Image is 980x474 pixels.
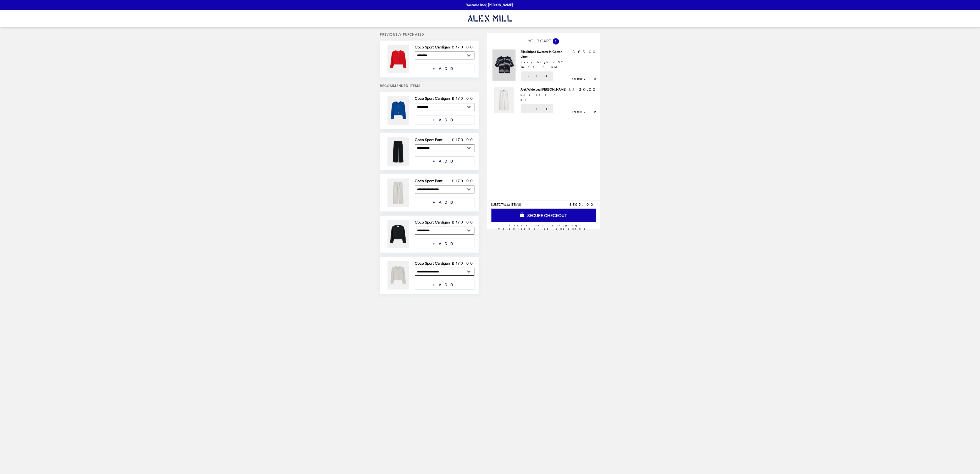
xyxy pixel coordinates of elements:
[380,84,479,88] h5: Recommended Items
[452,261,474,266] p: £170.00
[521,60,571,69] div: Navy Night/Off White / SM
[572,109,597,113] button: remove
[539,71,553,81] button: +
[539,104,553,113] button: +
[491,209,596,222] a: SECURE CHECKOUT
[415,186,474,193] select: Select a product variant
[415,220,452,225] h2: Coco Sport Cardigan
[452,220,474,225] p: £170.00
[387,137,410,166] img: Coco Sport Pant
[521,49,573,69] h2: Elle Striped Sweater in Cotton Linen
[415,45,452,49] h2: Coco Sport Cardigan
[387,261,410,289] img: Coco Sport Cardigan
[415,280,474,289] button: + ADD
[415,179,445,183] h2: Coco Sport Pant
[415,115,474,125] button: + ADD
[553,38,559,44] span: 2
[491,224,596,230] div: Taxes and Shipping calculated at checkout
[415,227,474,235] select: Select a product variant
[415,239,474,248] button: + ADD
[380,33,479,36] h5: Previously Purchased
[415,144,474,152] select: Select a product variant
[491,203,507,207] span: SUBTOTAL
[569,87,597,92] p: £230.00
[494,87,515,113] img: Alek Wide Leg Jean
[452,96,474,101] p: £170.00
[528,38,551,43] span: YOUR CART
[387,45,410,73] img: Coco Sport Cardigan
[415,198,474,207] button: + ADD
[521,92,567,102] div: Sea Salt / 27
[415,268,474,276] select: Select a product variant
[415,261,452,266] h2: Coco Sport Cardigan
[387,96,410,125] img: Coco Sport Cardigan
[415,156,474,166] button: + ADD
[572,76,597,81] button: remove
[415,64,474,73] button: + ADD
[468,13,512,24] img: Brand Logo
[521,71,535,81] button: -
[452,45,474,49] p: £170.00
[387,179,410,207] img: Coco Sport Pant
[536,74,538,78] span: 1
[415,137,445,142] h2: Coco Sport Pant
[467,3,514,7] p: Welcome Back, [PERSON_NAME]!
[415,52,474,59] select: Select a product variant
[570,202,596,207] span: £395.00
[573,49,597,54] p: £165.00
[521,104,535,113] button: -
[387,220,410,248] img: Coco Sport Cardigan
[507,203,521,207] span: ( 2 ITEMS )
[536,107,538,111] span: 1
[452,137,474,142] p: £170.00
[415,96,452,101] h2: Coco Sport Cardigan
[521,87,569,102] h2: Alek Wide Leg [PERSON_NAME]
[415,103,474,111] select: Select a product variant
[452,179,474,183] p: £170.00
[492,49,517,81] img: Elle Striped Sweater in Cotton Linen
